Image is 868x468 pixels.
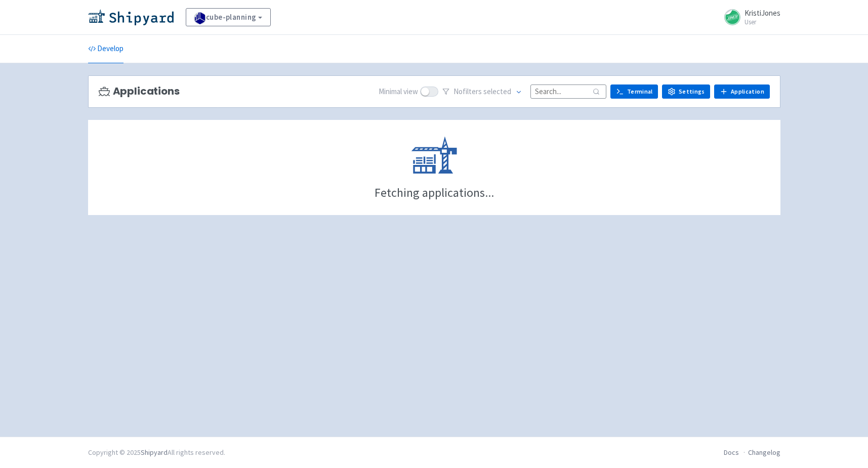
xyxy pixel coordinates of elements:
span: Minimal view [379,86,418,98]
span: No filter s [453,86,511,98]
a: Application [714,84,769,99]
span: KristiJones [745,8,780,18]
a: cube-planning [186,8,271,26]
span: selected [483,87,511,96]
a: Terminal [610,84,658,99]
a: Docs [724,448,739,457]
a: Settings [662,84,710,99]
input: Search... [530,84,606,98]
img: Shipyard logo [88,9,174,25]
div: Copyright © 2025 All rights reserved. [88,447,225,458]
a: Shipyard [141,448,168,457]
h3: Applications [99,86,180,97]
div: Fetching applications... [375,187,494,199]
a: KristiJones User [718,9,780,25]
a: Develop [88,35,123,63]
a: Changelog [748,448,780,457]
small: User [745,19,780,25]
